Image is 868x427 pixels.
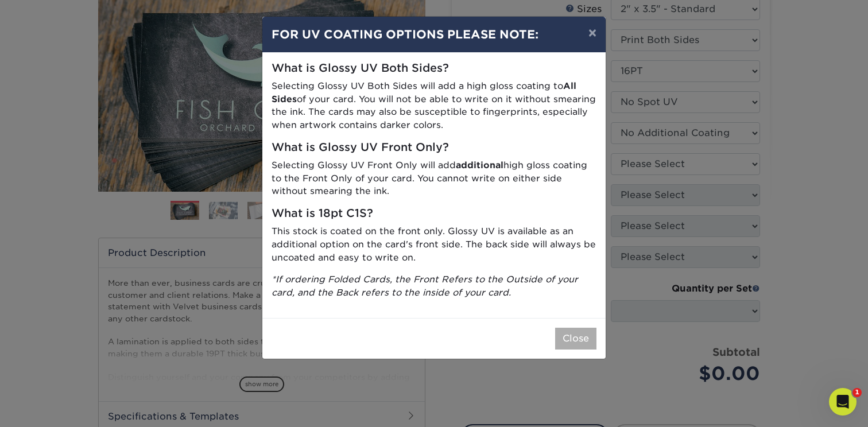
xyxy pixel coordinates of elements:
h5: What is 18pt C1S? [272,207,596,220]
i: *If ordering Folded Cards, the Front Refers to the Outside of your card, and the Back refers to t... [272,274,578,298]
p: Selecting Glossy UV Front Only will add high gloss coating to the Front Only of your card. You ca... [272,159,596,198]
p: This stock is coated on the front only. Glossy UV is available as an additional option on the car... [272,225,596,264]
h4: FOR UV COATING OPTIONS PLEASE NOTE: [272,26,596,43]
strong: additional [456,160,503,170]
h5: What is Glossy UV Front Only? [272,141,596,154]
span: 1 [852,388,862,397]
strong: All Sides [272,80,576,104]
p: Selecting Glossy UV Both Sides will add a high gloss coating to of your card. You will not be abl... [272,80,596,132]
button: × [579,17,606,49]
h5: What is Glossy UV Both Sides? [272,62,596,75]
iframe: Intercom live chat [829,388,857,416]
button: Close [555,328,596,350]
